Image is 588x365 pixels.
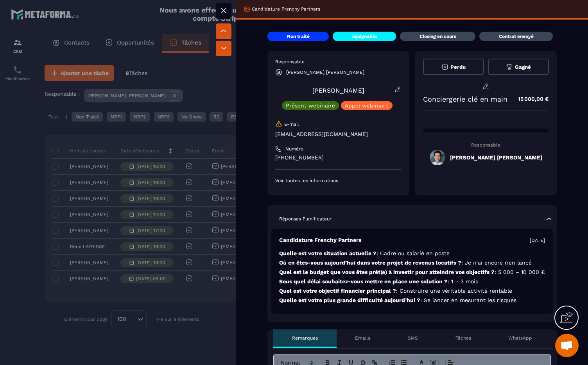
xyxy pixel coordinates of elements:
[355,335,370,341] p: Emails
[510,91,549,107] p: 15 000,00 €
[515,64,531,70] span: Gagné
[461,259,532,266] span: : Je n’ai encore rien lancé
[275,177,402,184] p: Voir toutes les informations
[508,335,532,341] p: WhatsApp
[345,103,389,108] p: Appel webinaire
[285,146,303,152] p: Numéro
[488,59,549,75] button: Gagné
[279,278,545,285] p: Sous quel délai souhaitez-vous mettre en place une solution ?
[423,95,507,103] p: Conciergerie clé en main
[284,121,299,127] p: E-mail
[376,250,450,256] span: : Cadre ou salarié en poste
[279,287,545,295] p: Quel est votre objectif financier principal ?
[408,335,418,341] p: SMS
[312,87,364,94] a: [PERSON_NAME]
[352,33,377,39] p: injoignable
[286,103,335,108] p: Présent webinaire
[530,237,545,243] p: [DATE]
[275,59,402,65] p: Responsable
[499,33,534,39] p: Contrat envoyé
[450,154,542,161] h5: [PERSON_NAME] [PERSON_NAME]
[423,142,549,148] p: Responsable
[279,216,332,222] p: Réponses Planificateur
[279,297,545,304] p: Quelle est votre plus grande difficulté aujourd’hui ?
[252,6,320,12] p: Candidature Frenchy Partners
[396,288,512,294] span: : Construire une véritable activité rentable
[279,268,545,276] p: Quel est le budget que vous êtes prêt(e) à investir pour atteindre vos objectifs ?
[495,269,545,275] span: : 5 000 – 10 000 €
[455,335,471,341] p: Tâches
[286,70,364,75] p: [PERSON_NAME] [PERSON_NAME]
[279,250,545,257] p: Quelle est votre situation actuelle ?
[423,59,484,75] button: Perdu
[275,154,402,161] p: [PHONE_NUMBER]
[448,278,478,284] span: : 1 – 3 mois
[279,259,545,267] p: Où en êtes-vous aujourd’hui dans votre projet de revenus locatifs ?
[419,33,456,39] p: Closing en cours
[450,64,466,70] span: Perdu
[275,131,402,138] p: [EMAIL_ADDRESS][DOMAIN_NAME]
[279,236,361,244] p: Candidature Frenchy Partners
[555,334,579,357] div: Ouvrir le chat
[287,33,310,39] p: Non traité
[420,297,516,303] span: : Se lancer en mesurant les risques
[292,335,318,341] p: Remarques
